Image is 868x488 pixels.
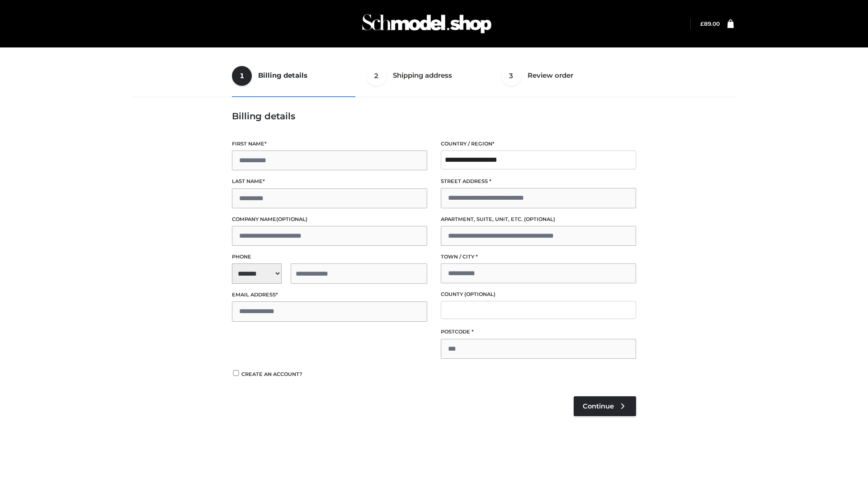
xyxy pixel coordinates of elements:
[700,20,720,27] bdi: 89.00
[359,6,495,42] img: Schmodel Admin 964
[700,20,720,27] a: £89.00
[583,402,614,410] span: Continue
[524,216,555,222] span: (optional)
[232,111,636,122] h3: Billing details
[276,216,307,222] span: (optional)
[232,215,427,224] label: Company name
[441,140,636,148] label: Country / Region
[464,291,495,297] span: (optional)
[441,177,636,186] label: Street address
[441,328,636,336] label: Postcode
[574,396,636,416] a: Continue
[232,253,427,261] label: Phone
[232,291,427,299] label: Email address
[232,370,240,376] input: Create an account?
[700,20,704,27] span: £
[241,371,302,377] span: Create an account?
[232,177,427,186] label: Last name
[232,140,427,148] label: First name
[441,215,636,224] label: Apartment, suite, unit, etc.
[441,253,636,261] label: Town / City
[441,290,636,299] label: County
